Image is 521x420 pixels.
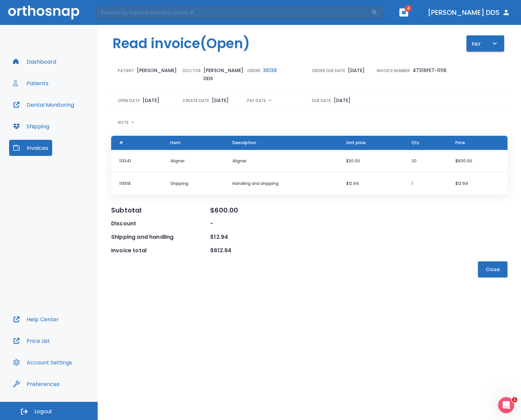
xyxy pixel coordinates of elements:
button: Help Center [9,311,63,327]
button: Shipping [9,118,53,134]
span: Price [455,140,465,146]
div: Pay [472,39,499,48]
p: Doctor [183,68,201,74]
p: [DATE] [142,96,159,104]
p: [DATE] [212,96,229,104]
p: [DATE] [348,66,365,74]
span: # [119,140,123,146]
td: 113518 [111,172,162,195]
td: 113341 [111,150,162,172]
td: 1 [403,172,447,195]
div: Invoice total [111,247,210,255]
button: Dental Monitoring [9,97,78,113]
span: Qty [412,140,419,146]
button: Price List [9,333,54,349]
td: Aligner [162,150,225,172]
td: $30.00 [338,150,403,172]
h1: Read invoice (Open) [112,33,250,54]
iframe: Intercom live chat [498,397,514,413]
td: Aligner [224,150,338,172]
td: $600.00 [447,150,508,172]
button: Preferences [9,376,64,392]
td: Shipping [162,172,225,195]
p: - [131,118,134,126]
div: Shipping and handling [111,233,210,241]
img: Orthosnap [8,5,79,19]
div: $600.00 [210,206,309,214]
p: Patient [118,68,134,74]
p: - [269,96,271,104]
p: [PERSON_NAME] DDS [203,66,243,83]
p: [PERSON_NAME] [137,66,177,74]
p: Pay Date [247,98,266,104]
td: $12.94 [447,172,508,195]
p: Create Date [183,98,209,104]
div: Discount [111,220,210,228]
p: [DATE] [334,96,351,104]
span: Unit price [346,140,366,146]
div: Subtotal [111,206,210,214]
div: Tooltip anchor [58,381,64,387]
p: Open Date [118,98,140,104]
td: 20 [403,150,447,172]
span: Item [170,140,181,146]
button: Account Settings [9,354,76,370]
div: $612.94 [210,247,309,255]
p: Order due date [312,68,345,74]
button: Dashboard [9,54,60,70]
button: Pay [466,35,504,52]
button: Invoices [9,140,52,156]
span: 36138 [263,67,277,74]
td: Handling and shipping [224,172,338,195]
td: $12.94 [338,172,403,195]
div: - [210,220,309,228]
p: Note [118,120,129,126]
button: Patients [9,75,53,91]
span: 1 [512,397,517,402]
p: Due Date [312,98,331,104]
p: Order [247,68,260,74]
p: 47316FE7-0116 [413,66,447,74]
div: $12.94 [210,233,309,241]
p: Invoice Number [377,68,410,74]
button: [PERSON_NAME] DDS [425,6,513,19]
span: Logout [34,408,52,415]
span: 4 [405,5,412,12]
input: Search by Patient Name or Case # [96,6,371,19]
span: Description [232,140,256,146]
button: Close [478,261,508,278]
